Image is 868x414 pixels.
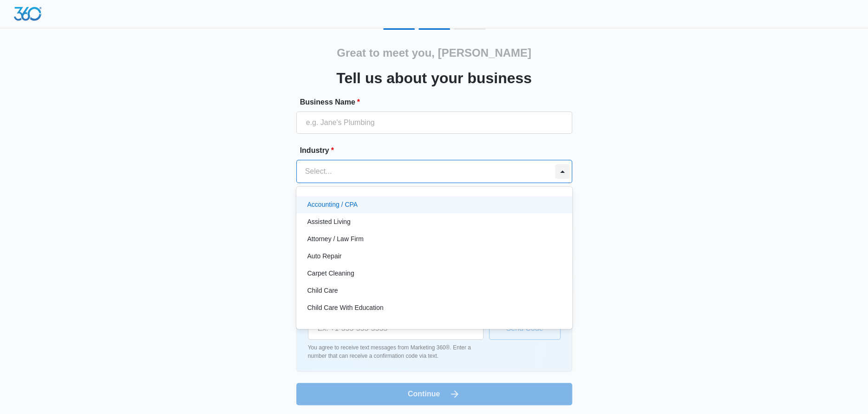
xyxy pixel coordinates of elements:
p: Child Care With Education [307,303,384,313]
p: Auto Repair [307,251,342,261]
h3: Tell us about your business [336,67,532,89]
p: Carpet Cleaning [307,269,354,278]
p: Attorney / Law Firm [307,234,364,244]
p: Child Care [307,286,338,296]
p: Accounting / CPA [307,200,358,210]
p: You agree to receive text messages from Marketing 360®. Enter a number that can receive a confirm... [308,343,483,360]
label: Business Name [300,97,576,108]
label: Industry [300,145,576,156]
h2: Great to meet you, [PERSON_NAME] [337,45,531,61]
p: Assisted Living [307,217,351,227]
input: e.g. Jane's Plumbing [296,112,572,134]
p: Chiropractor [307,320,343,330]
